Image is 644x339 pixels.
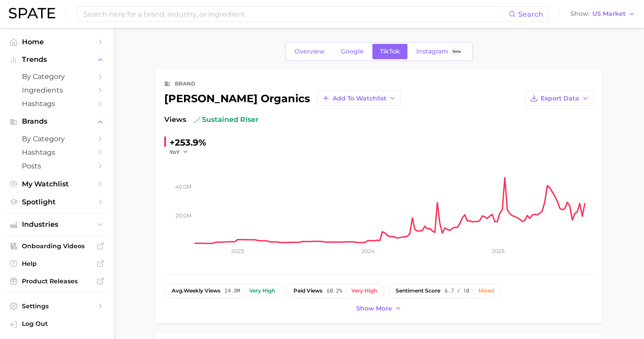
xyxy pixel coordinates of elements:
span: Industries [22,221,92,228]
span: paid views [294,288,322,294]
a: Settings [7,300,107,313]
a: My Watchlist [7,177,107,191]
a: TikTok [372,44,407,59]
a: Google [333,44,371,59]
span: Onboarding Videos [22,242,92,250]
button: Add to Watchlist [317,91,401,106]
button: avg.weekly views24.8mVery high [164,283,283,298]
a: Help [7,257,107,270]
button: Export Data [525,91,594,106]
button: Trends [7,53,107,66]
span: Ingredients [22,86,92,94]
tspan: 40.0m [175,183,191,190]
a: InstagramBeta [409,44,471,59]
span: YoY [170,148,180,156]
span: Instagram [416,48,448,55]
img: SPATE [9,8,55,18]
tspan: 2024 [361,248,375,254]
div: Mixed [478,288,494,294]
span: Hashtags [22,100,92,108]
span: sustained riser [193,114,258,125]
a: Spotlight [7,195,107,209]
div: Very high [351,288,377,294]
span: US Market [592,11,626,16]
button: ShowUS Market [568,8,637,20]
a: Ingredients [7,83,107,97]
a: Posts [7,159,107,173]
input: Search here for a brand, industry, or ingredient [82,7,509,21]
span: Log Out [22,320,100,328]
span: weekly views [172,288,220,294]
span: Views [164,114,186,125]
span: 24.8m [225,288,240,294]
span: Product Releases [22,277,92,285]
span: by Category [22,135,92,143]
span: Posts [22,162,92,170]
span: Beta [453,48,461,55]
div: [PERSON_NAME] organics [164,91,401,106]
span: by Category [22,72,92,81]
a: Onboarding Videos [7,239,107,253]
span: 6.7 / 10 [445,288,469,294]
a: Hashtags [7,97,107,111]
abbr: average [172,287,184,294]
span: Search [518,10,543,18]
span: sentiment score [396,288,440,294]
span: Brands [22,118,92,125]
span: Home [22,38,92,46]
button: YoY [170,148,188,156]
button: sentiment score6.7 / 10Mixed [388,283,502,298]
a: Product Releases [7,275,107,288]
button: Show more [354,303,404,314]
button: Brands [7,115,107,128]
span: Show [570,11,590,16]
tspan: 20.0m [176,212,191,218]
span: TikTok [380,48,400,55]
span: Help [22,260,92,268]
span: Settings [22,302,92,310]
a: Hashtags [7,146,107,159]
tspan: 2023 [231,248,244,254]
span: Hashtags [22,148,92,157]
div: brand [175,79,195,89]
div: +253.9% [170,136,206,150]
span: Show more [356,305,392,312]
span: My Watchlist [22,180,92,188]
span: Google [341,48,364,55]
span: Trends [22,56,92,64]
button: paid views60.2%Very high [286,283,385,298]
a: Log out. Currently logged in with e-mail alyssa@spate.nyc. [7,317,107,332]
span: Add to Watchlist [333,95,386,102]
div: Very high [249,288,275,294]
a: by Category [7,70,107,83]
span: Spotlight [22,198,92,206]
span: 60.2% [327,288,342,294]
span: Export Data [541,95,579,102]
tspan: 2025 [492,248,505,254]
button: Industries [7,218,107,231]
img: sustained riser [193,116,200,123]
a: by Category [7,132,107,146]
a: Home [7,35,107,49]
span: Overview [294,48,325,55]
a: Overview [287,44,332,59]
